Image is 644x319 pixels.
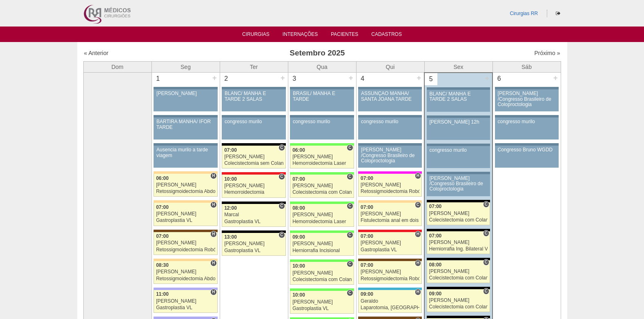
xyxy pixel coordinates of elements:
div: [PERSON_NAME] 12h [430,120,488,125]
a: C 08:00 [PERSON_NAME] Colecistectomia com Colangiografia VL [427,260,490,283]
div: Key: Blanc [427,229,490,231]
a: ASSUNÇÃO MANHÃ/ SANTA JOANA TARDE [358,89,422,111]
div: Key: Aviso [222,87,285,89]
div: [PERSON_NAME] [292,241,352,246]
div: Key: Christóvão da Gama [154,288,217,290]
div: [PERSON_NAME] [361,182,419,188]
div: + [348,73,354,83]
div: BLANC/ MANHÃ E TARDE 2 SALAS [225,91,283,102]
div: Key: Blanc [427,316,490,318]
div: 3 [288,73,301,85]
div: Key: Brasil [290,143,354,146]
a: congresso murilo [495,117,559,140]
a: Cadastros [371,31,402,40]
span: 11:00 [156,291,169,297]
div: [PERSON_NAME] [292,299,352,305]
div: BRASIL/ MANHÃ E TARDE [293,91,351,102]
div: Hemorroidectomia [224,190,283,195]
div: + [415,73,422,83]
span: 06:00 [292,147,305,153]
span: Hospital [210,231,216,237]
span: Consultório [279,173,285,180]
a: C 12:00 Marcal Gastroplastia VL [222,204,285,227]
div: [PERSON_NAME] [429,240,488,245]
div: [PERSON_NAME] [156,91,215,96]
a: H 07:00 [PERSON_NAME] Retossigmoidectomia Robótica [358,261,422,284]
a: [PERSON_NAME] /Congresso Brasileiro de Coloproctologia [358,146,422,168]
div: 1 [152,73,165,85]
div: Key: Christóvão da Gama [154,317,217,319]
th: Seg [152,61,220,73]
a: H 09:00 Geraldo Laparotomia, [GEOGRAPHIC_DATA], Drenagem, Bridas VL [358,290,422,313]
div: Retossigmoidectomia Abdominal VL [156,276,215,281]
div: Herniorrafia Ing. Bilateral VL [429,246,488,252]
span: 10:00 [292,292,305,298]
span: Consultório [347,261,353,267]
div: [PERSON_NAME] [361,240,419,246]
th: Qua [288,61,356,73]
div: Congresso Bruno WGDD [498,147,556,153]
div: Key: Aviso [427,144,490,146]
span: Consultório [279,144,285,151]
span: 12:00 [224,205,237,211]
a: C 07:00 [PERSON_NAME] Fistulectomia anal em dois tempos [358,203,422,226]
div: + [484,73,490,84]
span: Consultório [279,203,285,209]
div: [PERSON_NAME] [224,183,283,188]
div: Key: Aviso [154,87,217,89]
div: 5 [425,73,437,85]
div: Colecistectomia com Colangiografia VL [292,277,352,282]
th: Sex [424,61,492,73]
span: 08:00 [429,262,442,268]
div: Gastroplastia VL [361,247,419,253]
div: Retossigmoidectomia Abdominal VL [156,189,215,194]
div: Herniorrafia Incisional [292,248,352,253]
a: Internações [283,31,318,40]
h3: Setembro 2025 [198,47,436,59]
th: Ter [220,61,288,73]
div: Key: Santa Joana [358,317,422,319]
div: Key: Aviso [290,115,354,117]
div: congresso murilo [498,119,556,124]
div: Hemorroidectomia Laser [292,161,352,166]
a: C 08:00 [PERSON_NAME] Hemorroidectomia Laser [290,204,354,227]
a: Pacientes [331,31,358,40]
div: + [279,73,286,83]
div: [PERSON_NAME] [156,299,215,304]
span: 07:00 [156,204,169,210]
div: Key: Bartira [154,200,217,203]
span: 10:00 [292,263,305,269]
div: Key: Santa Joana [358,259,422,261]
span: 09:00 [429,291,442,297]
div: [PERSON_NAME] [292,212,352,217]
div: BLANC/ MANHÃ E TARDE 2 SALAS [430,91,488,102]
div: Ausencia murilo a tarde viagem [156,147,215,158]
div: Key: Santa Joana [154,230,217,232]
div: Key: Brasil [290,259,354,262]
a: C 07:00 [PERSON_NAME] Colecistectomia com Colangiografia VL [290,175,354,197]
a: Congresso Bruno WGDD [495,146,559,168]
div: Key: Aviso [358,115,422,117]
a: C 07:00 [PERSON_NAME] Colecistectomia sem Colangiografia VL [222,146,285,168]
a: congresso murilo [290,117,354,140]
a: H 07:00 [PERSON_NAME] Retossigmoidectomia Robótica [154,232,217,255]
a: C 10:00 [PERSON_NAME] Hemorroidectomia [222,175,285,197]
a: H 07:00 [PERSON_NAME] Gastroplastia VL [358,232,422,255]
a: H 07:00 [PERSON_NAME] Retossigmoidectomia Robótica [358,174,422,197]
div: + [552,73,559,83]
div: congresso murilo [430,148,488,153]
span: Consultório [415,202,421,208]
div: [PERSON_NAME] [429,269,488,274]
div: Key: Blanc [222,230,285,233]
span: 07:00 [224,147,237,153]
div: Colecistectomia com Colangiografia VL [429,217,488,223]
div: Gastroplastia VL [156,305,215,310]
div: Hemorroidectomia Laser [292,219,352,224]
div: [PERSON_NAME] [224,241,283,246]
div: Gastroplastia VL [224,248,283,253]
a: H 06:00 [PERSON_NAME] Retossigmoidectomia Abdominal VL [154,174,217,197]
div: Key: Blanc [427,258,490,260]
div: [PERSON_NAME] [156,211,215,217]
a: C 09:00 [PERSON_NAME] Herniorrafia Incisional [290,233,354,256]
a: Ausencia murilo a tarde viagem [154,146,217,168]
